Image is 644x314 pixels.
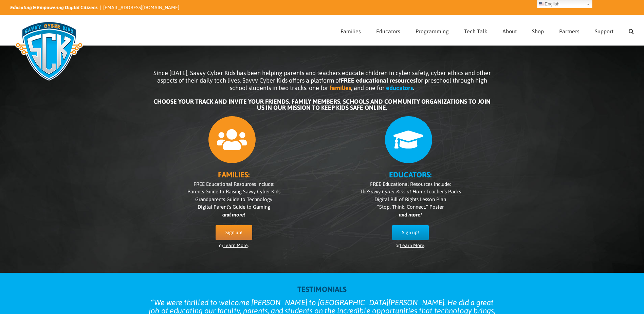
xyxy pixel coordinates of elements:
b: families [330,84,351,91]
a: About [502,15,517,45]
a: Partners [559,15,579,45]
span: Sign up! [225,230,242,235]
span: Since [DATE], Savvy Cyber Kids has been helping parents and teachers educate children in cyber sa... [153,69,491,91]
a: Sign up! [216,225,252,240]
a: Programming [416,15,449,45]
i: Savvy Cyber Kids at Home [368,189,426,194]
b: educators [386,84,413,91]
a: [EMAIL_ADDRESS][DOMAIN_NAME] [103,5,179,10]
span: Digital Parent’s Guide to Gaming [198,204,270,210]
span: Programming [416,29,449,34]
a: Support [595,15,613,45]
span: Tech Talk [464,29,487,34]
span: The Teacher’s Packs [360,189,461,194]
i: and more! [222,212,245,217]
strong: TESTIMONIALS [297,285,347,294]
img: Savvy Cyber Kids Logo [10,17,88,85]
span: “Stop. Think. Connect.” Poster [377,204,444,210]
b: FAMILIES: [218,170,250,179]
b: EDUCATORS: [389,170,431,179]
a: Learn More [223,243,248,248]
span: Digital Bill of Rights Lesson Plan [374,196,446,202]
i: and more! [399,212,422,217]
a: Families [341,15,361,45]
span: Support [595,29,613,34]
span: Grandparents Guide to Technology [195,196,272,202]
b: FREE educational resources [341,77,416,84]
i: Educating & Empowering Digital Citizens [10,5,98,10]
span: , and one for [351,84,385,91]
a: Shop [532,15,544,45]
span: or . [395,243,425,248]
span: Shop [532,29,544,34]
span: About [502,29,517,34]
a: Learn More [400,243,424,248]
span: . [413,84,414,91]
b: CHOOSE YOUR TRACK AND INVITE YOUR FRIENDS, FAMILY MEMBERS, SCHOOLS AND COMMUNITY ORGANIZATIONS TO... [153,98,491,111]
a: Search [629,15,634,45]
span: Sign up! [402,230,419,235]
a: Educators [376,15,400,45]
span: Partners [559,29,579,34]
span: or . [219,243,249,248]
span: FREE Educational Resources include: [194,181,274,187]
a: Sign up! [392,225,429,240]
img: en [539,1,545,7]
span: Educators [376,29,400,34]
span: FREE Educational Resources include: [370,181,451,187]
span: Parents Guide to Raising Savvy Cyber Kids [187,189,280,194]
span: Families [341,29,361,34]
nav: Main Menu [341,15,634,45]
a: Tech Talk [464,15,487,45]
